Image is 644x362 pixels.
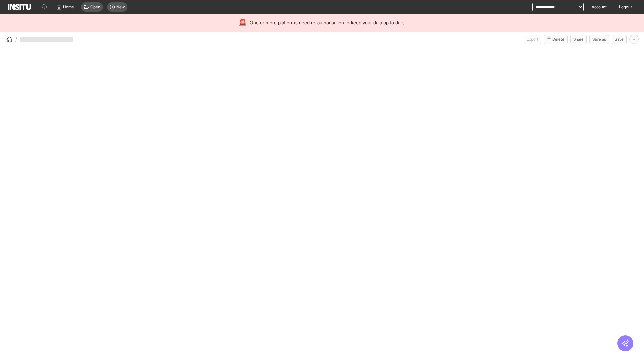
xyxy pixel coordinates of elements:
[544,35,568,44] button: Delete
[8,4,31,10] img: Logo
[612,35,627,44] button: Save
[5,35,17,43] button: /
[250,19,406,26] span: One or more platforms need re-authorisation to keep your data up to date.
[238,18,247,27] div: 🚨
[116,4,125,10] span: New
[589,35,609,44] button: Save as
[63,4,74,10] span: Home
[524,35,541,44] button: Export
[15,36,17,43] span: /
[570,35,587,44] button: Share
[90,4,100,10] span: Open
[524,35,541,44] span: Can currently only export from Insights reports.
